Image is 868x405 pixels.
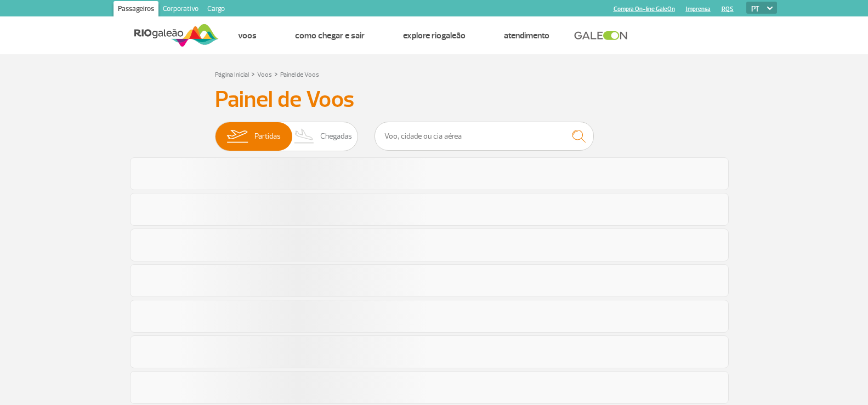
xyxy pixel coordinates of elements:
[280,71,319,79] a: Painel de Voos
[288,122,321,151] img: slider-desembarque
[220,122,254,151] img: slider-embarque
[238,30,257,41] a: Voos
[251,67,255,80] a: >
[257,71,272,79] a: Voos
[320,122,352,151] span: Chegadas
[274,67,278,80] a: >
[215,71,249,79] a: Página Inicial
[722,5,734,13] a: RQS
[215,86,654,113] h3: Painel de Voos
[614,5,675,13] a: Compra On-line GaleOn
[203,1,229,19] a: Cargo
[158,1,203,19] a: Corporativo
[686,5,711,13] a: Imprensa
[254,122,281,151] span: Partidas
[295,30,365,41] a: Como chegar e sair
[375,122,594,151] input: Voo, cidade ou cia aérea
[114,1,158,19] a: Passageiros
[504,30,549,41] a: Atendimento
[403,30,466,41] a: Explore RIOgaleão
